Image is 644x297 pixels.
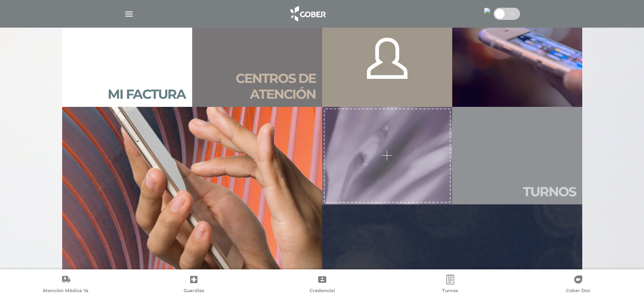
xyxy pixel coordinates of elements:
[258,275,386,295] a: Credencial
[286,4,329,24] img: logo_cober_home-white.png
[108,87,186,102] h2: Mi factura
[124,9,134,19] img: Cober_menu-lines-white.svg
[184,288,204,295] span: Guardias
[523,184,576,199] h2: Tur nos
[452,107,582,204] a: Turnos
[442,288,458,295] span: Turnos
[566,288,590,295] span: Cober Doc
[386,275,514,295] a: Turnos
[43,288,89,295] span: Atención Médica Ya
[514,275,642,295] a: Cober Doc
[310,288,335,295] span: Credencial
[62,9,192,107] a: Mi factura
[130,275,258,295] a: Guardias
[2,275,130,295] a: Atención Médica Ya
[484,8,490,14] img: 18177
[199,71,316,102] h2: Centros de atención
